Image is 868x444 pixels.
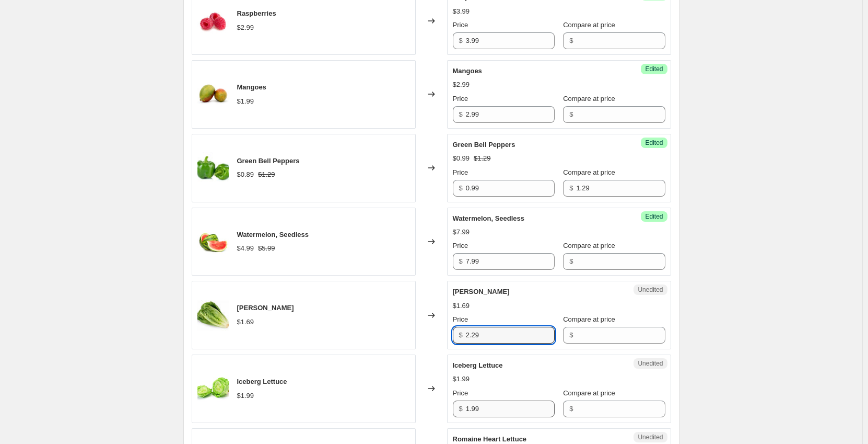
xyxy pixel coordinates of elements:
img: Pepper_GreenBell_0bc271b6-e2e5-4bbe-b251-43077aeb77f1_80x.jpg [197,152,229,184]
img: watermelon_80x.jpg [197,226,229,257]
span: Compare at price [563,389,615,397]
span: $ [459,110,463,118]
span: Price [453,21,468,29]
span: Green Bell Peppers [237,157,300,165]
span: $ [459,331,463,339]
span: Compare at price [563,21,615,29]
span: Mangoes [453,67,482,75]
span: $ [459,257,463,265]
span: Romaine Heart Lettuce [453,435,527,443]
img: mangos_80x.jpg [197,78,229,110]
div: $1.99 [453,374,470,384]
span: Iceberg Lettuce [453,361,503,369]
div: $3.99 [453,6,470,17]
span: Price [453,242,468,249]
img: Lettuce_Iceberg_80x.jpg [197,373,229,404]
strike: $5.99 [258,243,275,254]
div: $0.99 [453,153,470,164]
span: Price [453,315,468,323]
span: Unedited [638,359,663,368]
span: Raspberries [237,9,276,17]
span: Watermelon, Seedless [453,214,525,222]
div: $4.99 [237,243,254,254]
span: Edited [645,212,663,221]
span: [PERSON_NAME] [237,304,294,312]
span: Compare at price [563,242,615,249]
span: Watermelon, Seedless [237,231,309,238]
span: Edited [645,139,663,147]
div: $1.69 [453,301,470,311]
span: Iceberg Lettuce [237,378,287,385]
div: $7.99 [453,227,470,237]
div: $1.99 [237,96,254,107]
span: Mangoes [237,83,266,91]
div: $1.99 [237,391,254,401]
span: $ [569,110,573,118]
span: Compare at price [563,315,615,323]
span: [PERSON_NAME] [453,288,510,295]
span: $ [459,405,463,413]
span: $ [569,184,573,192]
span: $ [459,37,463,44]
strike: $1.29 [258,169,275,180]
span: $ [569,331,573,339]
span: Compare at price [563,168,615,176]
span: $ [459,184,463,192]
div: $0.89 [237,169,254,180]
img: raspberries_80x.jpg [197,5,229,37]
div: $2.99 [453,79,470,90]
span: $ [569,37,573,44]
img: Lettuce_Romaine_6a7c6002-6b84-484c-918c-74bd5621841f_80x.jpg [197,300,229,331]
span: Price [453,389,468,397]
span: $ [569,405,573,413]
span: Green Bell Peppers [453,141,515,149]
span: Price [453,95,468,103]
span: Compare at price [563,95,615,103]
div: $1.69 [237,317,254,327]
span: Unedited [638,286,663,294]
span: Price [453,168,468,176]
strike: $1.29 [474,153,491,164]
div: $2.99 [237,22,254,33]
span: Unedited [638,433,663,441]
span: $ [569,257,573,265]
span: Edited [645,65,663,73]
